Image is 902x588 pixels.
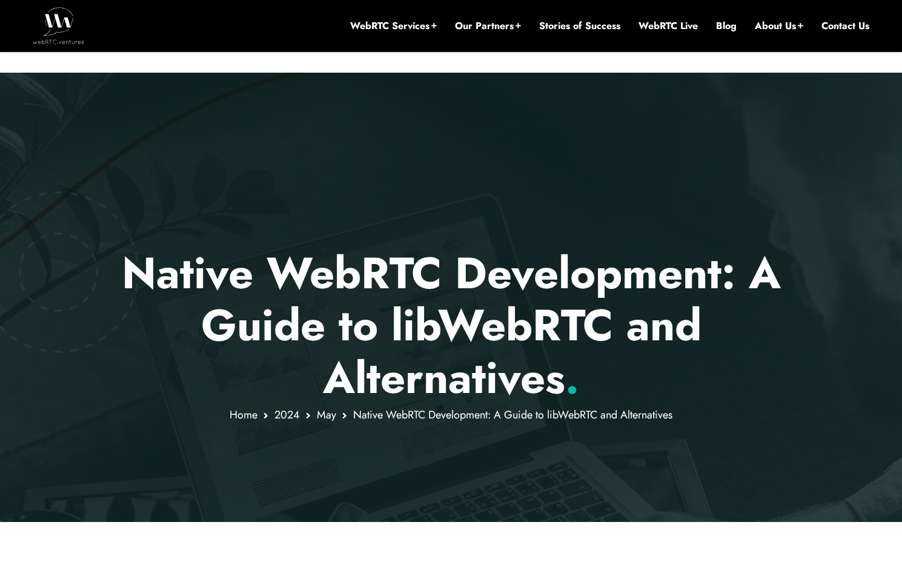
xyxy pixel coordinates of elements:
a: May [317,407,336,423]
span: Native WebRTC Development: A Guide to libWebRTC and Alternatives [353,407,672,423]
h1: Native WebRTC Development: A Guide to libWebRTC and Alternatives [96,247,806,404]
a: Contact Us [821,19,869,33]
img: WebRTC.ventures [33,7,84,44]
a: Stories of Success [539,19,620,33]
a: WebRTC Services [350,19,437,33]
a: WebRTC Live [638,19,698,33]
a: Our Partners [455,19,521,33]
a: About Us [755,19,803,33]
span: . [565,346,579,409]
a: 2024 [274,407,300,423]
a: Blog [716,19,737,33]
a: Home [230,407,257,423]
